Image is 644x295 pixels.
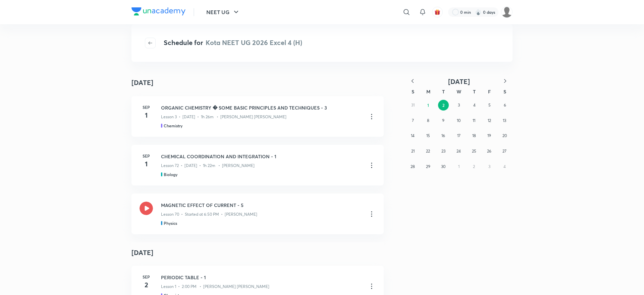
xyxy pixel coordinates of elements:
p: Lesson 72 • [DATE] • 1h 22m • [PERSON_NAME] [161,163,255,169]
abbr: September 3, 2025 [458,102,460,108]
button: September 19, 2025 [484,130,495,141]
button: September 23, 2025 [438,146,449,157]
abbr: Saturday [503,88,506,95]
button: September 11, 2025 [469,115,479,126]
abbr: September 26, 2025 [487,149,491,154]
abbr: Sunday [412,88,414,95]
abbr: September 1, 2025 [427,102,429,108]
button: September 1, 2025 [423,100,433,111]
button: [DATE] [420,77,498,86]
button: September 3, 2025 [453,100,464,111]
h4: [DATE] [131,78,153,88]
h4: Schedule for [164,38,302,48]
p: Lesson 3 • [DATE] • 1h 26m • [PERSON_NAME] [PERSON_NAME] [161,114,286,120]
button: September 26, 2025 [484,146,495,157]
abbr: September 9, 2025 [442,118,444,123]
abbr: September 29, 2025 [426,164,430,169]
abbr: September 30, 2025 [441,164,445,169]
button: September 18, 2025 [469,130,479,141]
abbr: September 5, 2025 [488,102,491,108]
h4: 1 [140,110,153,120]
button: September 25, 2025 [469,146,479,157]
button: September 24, 2025 [453,146,464,157]
abbr: Friday [488,88,491,95]
h5: Chemistry [164,123,182,129]
button: September 6, 2025 [499,100,510,111]
abbr: September 10, 2025 [457,118,461,123]
a: Company Logo [131,7,185,17]
abbr: September 14, 2025 [411,133,415,138]
button: September 5, 2025 [484,100,495,111]
abbr: September 24, 2025 [457,149,461,154]
button: avatar [432,7,443,17]
button: September 16, 2025 [438,130,449,141]
abbr: September 28, 2025 [411,164,415,169]
button: September 21, 2025 [408,146,418,157]
h3: PERIODIC TABLE - 1 [161,274,362,281]
h3: CHEMICAL COORDINATION AND INTEGRATION - 1 [161,153,362,160]
button: September 14, 2025 [408,130,418,141]
img: streak [475,9,482,15]
h5: Physics [164,220,177,226]
abbr: September 13, 2025 [503,118,506,123]
h4: [DATE] [131,242,384,263]
abbr: September 15, 2025 [426,133,430,138]
button: September 4, 2025 [469,100,480,111]
button: September 30, 2025 [438,161,449,172]
h4: 2 [140,280,153,290]
button: September 2, 2025 [438,100,449,111]
a: Sep1CHEMICAL COORDINATION AND INTEGRATION - 1Lesson 72 • [DATE] • 1h 22m • [PERSON_NAME]Biology [131,145,384,185]
p: Lesson 1 • 2:00 PM • [PERSON_NAME] [PERSON_NAME] [161,284,269,290]
abbr: September 17, 2025 [457,133,461,138]
abbr: September 4, 2025 [473,102,476,108]
a: MAGNETIC EFFECT OF CURRENT - 5Lesson 70 • Started at 6:50 PM • [PERSON_NAME]Physics [131,194,384,234]
button: September 15, 2025 [423,130,433,141]
button: September 13, 2025 [499,115,510,126]
h6: Sep [140,274,153,280]
img: Company Logo [131,7,185,15]
span: Kota NEET UG 2026 Excel 4 (H) [206,38,302,47]
abbr: Tuesday [442,88,445,95]
abbr: Thursday [473,88,476,95]
abbr: September 8, 2025 [427,118,429,123]
abbr: September 12, 2025 [488,118,491,123]
abbr: September 27, 2025 [502,149,506,154]
button: September 9, 2025 [438,115,449,126]
button: NEET UG [202,5,244,19]
abbr: Monday [426,88,430,95]
abbr: September 7, 2025 [412,118,414,123]
img: avatar [434,9,440,15]
button: September 20, 2025 [499,130,510,141]
abbr: September 16, 2025 [441,133,445,138]
abbr: Wednesday [457,88,461,95]
h3: ORGANIC CHEMISTRY � SOME BASIC PRINCIPLES AND TECHNIQUES - 3 [161,104,362,111]
abbr: September 2, 2025 [442,102,444,108]
button: September 8, 2025 [423,115,433,126]
button: September 7, 2025 [408,115,418,126]
abbr: September 18, 2025 [472,133,476,138]
abbr: September 23, 2025 [441,149,445,154]
abbr: September 11, 2025 [473,118,475,123]
h6: Sep [140,153,153,159]
button: September 27, 2025 [499,146,510,157]
button: September 12, 2025 [484,115,495,126]
abbr: September 6, 2025 [504,102,506,108]
h6: Sep [140,104,153,110]
button: September 17, 2025 [453,130,464,141]
abbr: September 20, 2025 [502,133,507,138]
button: September 29, 2025 [423,161,433,172]
button: September 22, 2025 [423,146,433,157]
h5: Biology [164,171,177,177]
h4: 1 [140,159,153,169]
abbr: September 25, 2025 [472,149,476,154]
button: September 10, 2025 [453,115,464,126]
span: [DATE] [448,77,470,86]
abbr: September 21, 2025 [411,149,415,154]
button: September 28, 2025 [408,161,418,172]
a: Sep1ORGANIC CHEMISTRY � SOME BASIC PRINCIPLES AND TECHNIQUES - 3Lesson 3 • [DATE] • 1h 26m • [PER... [131,96,384,137]
abbr: September 22, 2025 [426,149,430,154]
img: Shahrukh Ansari [501,6,513,18]
h3: MAGNETIC EFFECT OF CURRENT - 5 [161,202,362,209]
abbr: September 19, 2025 [487,133,491,138]
p: Lesson 70 • Started at 6:50 PM • [PERSON_NAME] [161,211,257,217]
